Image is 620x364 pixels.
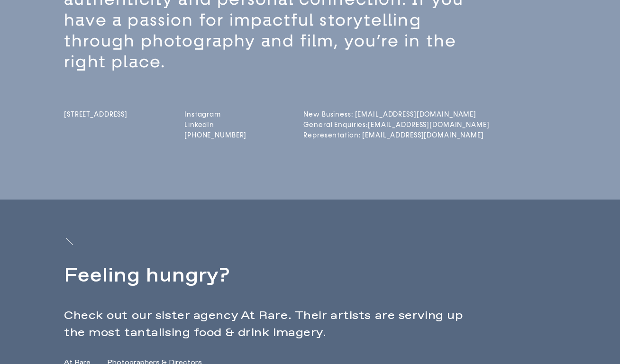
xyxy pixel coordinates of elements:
a: Representation: [EMAIL_ADDRESS][DOMAIN_NAME] [303,131,378,139]
a: Instagram [184,110,246,118]
a: [PHONE_NUMBER] [184,131,246,139]
a: [STREET_ADDRESS] [64,110,128,142]
a: New Business: [EMAIL_ADDRESS][DOMAIN_NAME] [303,110,378,118]
span: [STREET_ADDRESS] [64,110,128,118]
p: Check out our sister agency At Rare. Their artists are serving up the most tantalising food & dri... [64,307,482,341]
a: General Enquiries:[EMAIL_ADDRESS][DOMAIN_NAME] [303,121,378,129]
h2: Feeling hungry? [64,262,482,291]
a: LinkedIn [184,121,246,129]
